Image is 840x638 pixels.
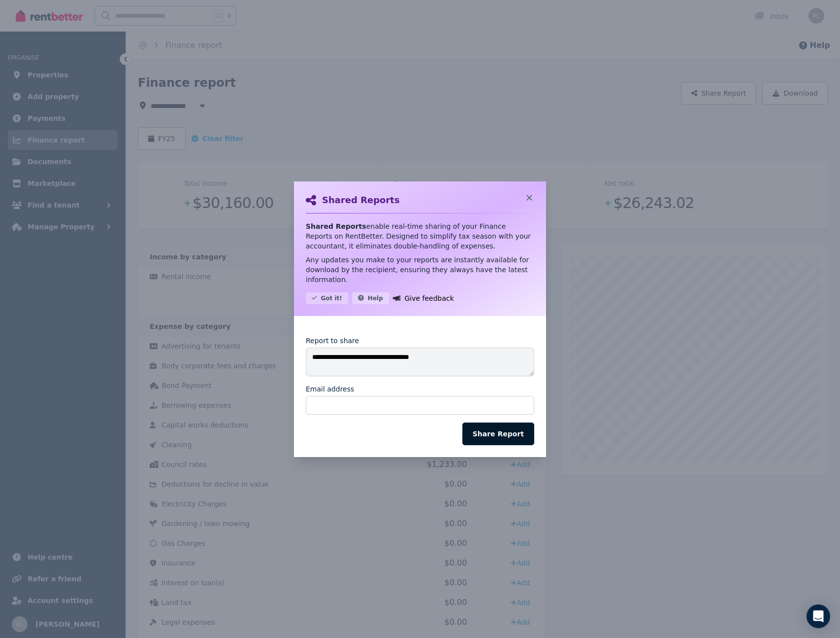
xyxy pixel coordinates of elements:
div: Open Intercom Messenger [807,604,830,628]
h2: Shared Reports [322,193,400,207]
p: enable real-time sharing of your Finance Reports on RentBetter. Designed to simplify tax season w... [306,221,534,251]
button: Share Report [462,423,534,445]
p: Any updates you make to your reports are instantly available for download by the recipient, ensur... [306,255,534,284]
strong: Shared Reports [306,222,366,230]
a: Give feedback [393,292,454,304]
button: Help [352,292,389,304]
label: Report to share [306,336,359,346]
label: Email address [306,384,354,394]
button: Got it! [306,292,348,304]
